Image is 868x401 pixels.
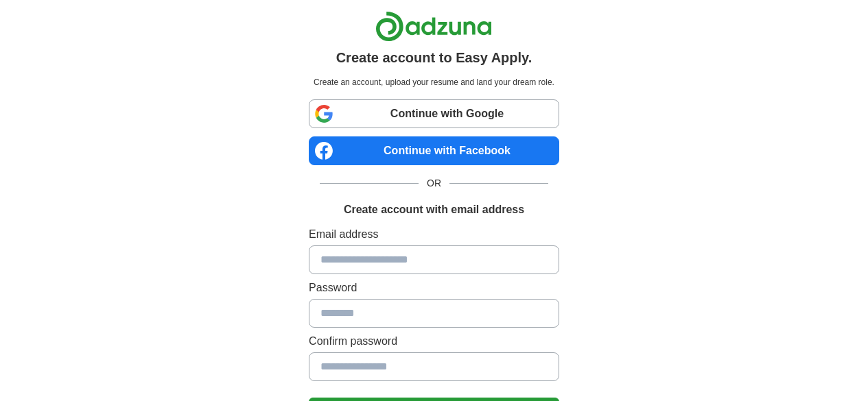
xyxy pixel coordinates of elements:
[309,136,559,165] a: Continue with Facebook
[309,226,559,243] label: Email address
[375,11,492,42] img: Adzuna logo
[419,176,449,191] span: OR
[336,47,532,68] h1: Create account to Easy Apply.
[309,99,559,128] a: Continue with Google
[309,280,559,296] label: Password
[344,202,524,218] h1: Create account with email address
[312,76,556,88] p: Create an account, upload your resume and land your dream role.
[309,333,559,350] label: Confirm password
